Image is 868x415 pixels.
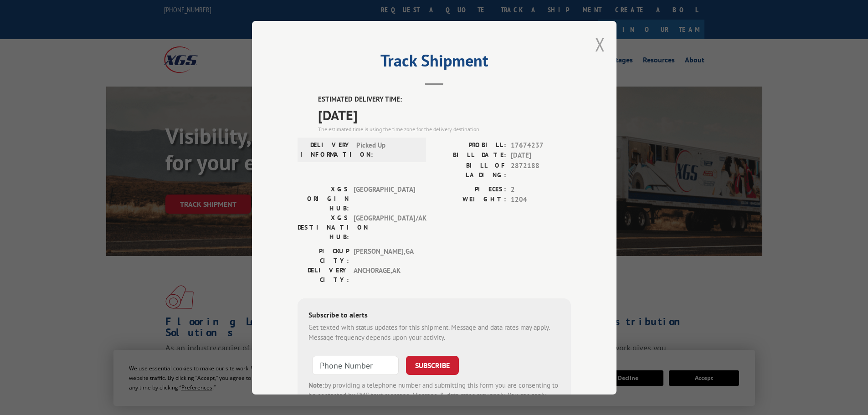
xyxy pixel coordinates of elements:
[318,94,571,105] label: ESTIMATED DELIVERY TIME:
[308,322,560,343] div: Get texted with status updates for this shipment. Message and data rates may apply. Message frequ...
[356,140,418,159] span: Picked Up
[354,184,415,213] span: [GEOGRAPHIC_DATA]
[308,309,560,322] div: Subscribe to alerts
[434,184,506,195] label: PIECES:
[354,265,415,284] span: ANCHORAGE , AK
[298,213,349,241] label: XGS DESTINATION HUB:
[312,355,399,374] input: Phone Number
[298,184,349,213] label: XGS ORIGIN HUB:
[300,140,352,159] label: DELIVERY INFORMATION:
[511,160,571,179] span: 2872188
[318,125,571,133] div: The estimated time is using the time zone for the delivery destination.
[511,184,571,195] span: 2
[318,104,571,125] span: [DATE]
[434,160,506,179] label: BILL OF LADING:
[298,246,349,265] label: PICKUP CITY:
[434,150,506,161] label: BILL DATE:
[511,195,571,205] span: 1204
[406,355,459,374] button: SUBSCRIBE
[354,213,415,241] span: [GEOGRAPHIC_DATA]/AK
[298,265,349,284] label: DELIVERY CITY:
[434,140,506,150] label: PROBILL:
[595,32,605,56] button: Close modal
[511,150,571,161] span: [DATE]
[354,246,415,265] span: [PERSON_NAME] , GA
[511,140,571,150] span: 17674237
[308,380,560,411] div: by providing a telephone number and submitting this form you are consenting to be contacted by SM...
[308,380,324,389] strong: Note:
[298,54,571,72] h2: Track Shipment
[434,195,506,205] label: WEIGHT:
